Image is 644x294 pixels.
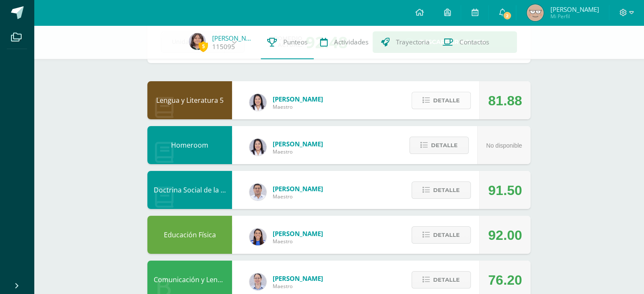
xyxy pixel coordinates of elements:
span: Maestro [273,103,323,110]
img: fd1196377973db38ffd7ffd912a4bf7e.png [249,94,266,111]
span: Actividades [334,38,368,47]
span: [PERSON_NAME] [550,5,599,14]
span: Detalle [433,182,460,198]
div: 81.88 [488,82,522,120]
span: Detalle [433,272,460,288]
span: Detalle [431,137,458,153]
span: Maestro [273,193,323,200]
div: Educación Física [147,216,232,254]
span: [PERSON_NAME] [273,184,323,193]
button: Detalle [412,271,471,289]
span: [PERSON_NAME] [273,95,323,103]
img: 6385b9bb40646df699f92475890a24fe.png [189,33,206,50]
span: Detalle [433,227,460,243]
button: Detalle [412,181,471,199]
img: 45a182ade8988a88df802d221fe80c70.png [527,4,544,21]
span: Trayectoria [396,38,430,47]
div: Doctrina Social de la Iglesia [147,171,232,209]
div: Lengua y Literatura 5 [147,81,232,119]
button: Detalle [412,226,471,244]
img: daba15fc5312cea3888e84612827f950.png [249,273,266,290]
a: Contactos [436,25,495,59]
span: Maestro [273,148,323,155]
span: 5 [199,41,208,52]
span: No disponible [486,142,522,149]
span: [PERSON_NAME] [273,229,323,238]
span: Maestro [273,283,323,290]
a: Actividades [314,25,375,59]
a: Punteos [261,25,314,59]
span: Punteos [283,38,307,47]
div: 91.50 [488,171,522,209]
div: Homeroom [147,126,232,164]
a: [PERSON_NAME] [212,34,254,42]
span: Detalle [433,93,460,108]
span: 2 [502,11,511,20]
button: Detalle [412,92,471,109]
img: 0eea5a6ff783132be5fd5ba128356f6f.png [249,228,266,245]
span: [PERSON_NAME] [273,140,323,148]
img: fd1196377973db38ffd7ffd912a4bf7e.png [249,139,266,156]
a: 115095 [212,42,235,51]
div: 92.00 [488,216,522,254]
a: Trayectoria [375,25,436,59]
span: Contactos [459,38,489,47]
span: Mi Perfil [550,13,599,20]
span: [PERSON_NAME] [273,274,323,283]
span: Maestro [273,238,323,245]
button: Detalle [409,137,469,154]
img: 15aaa72b904403ebb7ec886ca542c491.png [249,184,266,201]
